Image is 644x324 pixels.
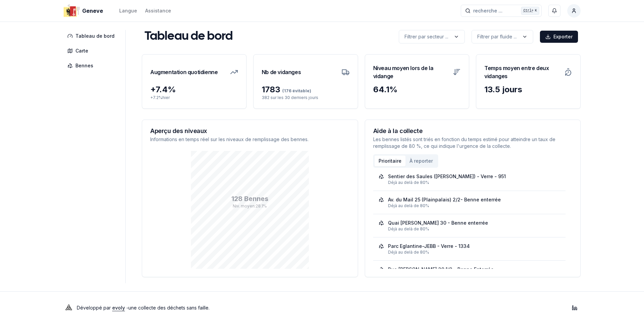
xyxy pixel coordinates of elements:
[75,47,88,54] span: Carte
[461,5,542,17] button: recherche ...Ctrl+K
[75,33,115,39] span: Tableau de bord
[399,30,465,43] button: label
[144,30,233,43] h1: Tableau de bord
[280,88,311,93] span: (176 évitable)
[77,303,210,313] p: Développé par - une collecte des déchets sans faille .
[82,7,103,15] span: Geneve
[373,84,461,95] div: 64.1 %
[63,45,121,57] a: Carte
[150,128,350,134] h3: Aperçu des niveaux
[379,220,560,232] a: Quai [PERSON_NAME] 30 - Benne enterréeDéjà au delà de 80%
[540,31,578,43] button: Exporter
[388,250,560,255] div: Déjà au delà de 80%
[150,136,350,143] p: Informations en temps réel sur les niveaux de remplissage des bennes.
[63,60,121,72] a: Bennes
[388,266,494,273] div: Rue [PERSON_NAME] 20 1/2 - Benne Enterrée
[405,33,448,40] p: Filtrer par secteur ...
[388,243,470,250] div: Parc Eglantine-JEBB - Verre - 1334
[379,196,560,208] a: Av. du Mail 25 (Plainpalais) 2/2- Benne enterréeDéjà au delà de 80%
[473,7,503,14] span: recherche ...
[63,3,79,19] img: Geneve Logo
[63,302,74,313] img: Evoly Logo
[150,95,238,100] p: + 7.2 % hier
[262,84,350,95] div: 1783
[373,63,449,82] h3: Niveau moyen lors de la vidange
[379,266,560,278] a: Rue [PERSON_NAME] 20 1/2 - Benne Enterrée
[112,305,125,311] a: evoly
[472,30,533,43] button: label
[373,128,573,134] h3: Aide à la collecte
[75,62,93,69] span: Bennes
[145,7,171,15] a: Assistance
[375,156,406,166] button: Prioritaire
[379,173,560,185] a: Sentier des Saules ([PERSON_NAME]) - Verre - 951Déjà au delà de 80%
[388,226,560,232] div: Déjà au delà de 80%
[119,7,137,15] button: Langue
[379,243,560,255] a: Parc Eglantine-JEBB - Verre - 1334Déjà au delà de 80%
[484,84,572,95] div: 13.5 jours
[262,95,350,100] p: 382 sur les 30 derniers jours
[484,63,560,82] h3: Temps moyen entre deux vidanges
[388,220,488,226] div: Quai [PERSON_NAME] 30 - Benne enterrée
[477,33,517,40] p: Filtrer par fluide ...
[63,30,121,42] a: Tableau de bord
[63,7,106,15] a: Geneve
[406,156,437,166] button: À reporter
[373,136,573,150] p: Les bennes listés sont triés en fonction du temps estimé pour atteindre un taux de remplissage de...
[150,63,218,82] h3: Augmentation quotidienne
[388,203,560,208] div: Déjà au delà de 80%
[388,180,560,185] div: Déjà au delà de 80%
[388,173,506,180] div: Sentier des Saules ([PERSON_NAME]) - Verre - 951
[262,63,301,82] h3: Nb de vidanges
[119,7,137,14] div: Langue
[388,196,501,203] div: Av. du Mail 25 (Plainpalais) 2/2- Benne enterrée
[150,84,238,95] div: + 7.4 %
